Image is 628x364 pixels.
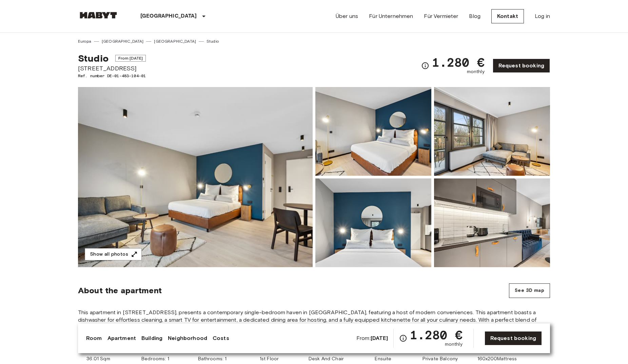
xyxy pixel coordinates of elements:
b: [DATE] [371,335,388,341]
a: Apartment [107,334,136,342]
a: Über uns [336,12,358,20]
span: [STREET_ADDRESS] [78,64,146,73]
img: Marketing picture of unit DE-01-483-104-01 [78,87,313,267]
span: monthly [445,341,463,348]
button: Show all photos [85,248,142,261]
a: Studio [207,38,219,44]
a: Blog [469,12,480,20]
img: Picture of unit DE-01-483-104-01 [434,178,550,267]
p: [GEOGRAPHIC_DATA] [140,12,197,20]
a: Europa [78,38,91,44]
span: Private Balcony [423,356,458,362]
span: 1.280 € [410,329,463,341]
span: Ensuite [375,356,391,362]
span: Desk And Chair [309,356,344,362]
span: monthly [467,68,485,75]
a: Neighborhood [168,334,207,342]
a: Für Vermieter [424,12,458,20]
span: 36.01 Sqm [86,356,110,362]
svg: Check cost overview for full price breakdown. Please note that discounts apply to new joiners onl... [421,62,429,70]
span: 160x200Mattress [477,356,517,362]
a: Request booking [493,59,550,73]
span: Bedrooms: 1 [141,356,169,362]
span: 1.280 € [432,56,485,68]
span: From: [356,335,388,342]
img: Picture of unit DE-01-483-104-01 [434,87,550,176]
span: About the apartment [78,285,162,296]
a: [GEOGRAPHIC_DATA] [102,38,144,44]
span: Bathrooms: 1 [198,356,227,362]
img: Habyt [78,12,119,19]
a: Kontakt [491,9,524,23]
a: Building [141,334,162,342]
span: 1st Floor [260,356,279,362]
img: Picture of unit DE-01-483-104-01 [315,87,431,176]
svg: Check cost overview for full price breakdown. Please note that discounts apply to new joiners onl... [399,334,407,342]
a: Für Unternehmen [369,12,413,20]
a: Room [86,334,102,342]
img: Picture of unit DE-01-483-104-01 [315,178,431,267]
span: Studio [78,52,109,64]
a: [GEOGRAPHIC_DATA] [154,38,196,44]
a: Request booking [485,331,542,345]
button: See 3D map [509,283,550,298]
a: Log in [535,12,550,20]
a: Costs [213,334,229,342]
span: Ref. number DE-01-483-104-01 [78,73,146,79]
span: This apartment in [STREET_ADDRESS], presents a contemporary single-bedroom haven in [GEOGRAPHIC_D... [78,309,550,331]
span: From [DATE] [115,55,146,62]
